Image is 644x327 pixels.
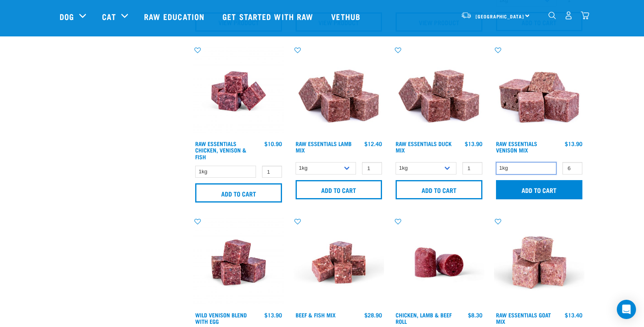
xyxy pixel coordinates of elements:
[396,180,482,199] input: Add to cart
[496,142,537,151] a: Raw Essentials Venison Mix
[465,140,482,147] div: $13.90
[364,312,382,318] div: $28.90
[462,162,482,175] input: 1
[195,313,247,323] a: Wild Venison Blend with Egg
[617,300,636,319] div: Open Intercom Messenger
[193,217,284,308] img: Venison Egg 1616
[494,46,585,137] img: 1113 RE Venison Mix 01
[394,46,484,137] img: ?1041 RE Lamb Mix 01
[476,15,524,18] span: [GEOGRAPHIC_DATA]
[565,312,582,318] div: $13.40
[581,11,589,20] img: home-icon@2x.png
[264,312,282,318] div: $13.90
[60,10,74,22] a: Dog
[396,313,452,323] a: Chicken, Lamb & Beef Roll
[195,142,246,158] a: Raw Essentials Chicken, Venison & Fish
[296,180,382,199] input: Add to cart
[136,0,214,32] a: Raw Education
[364,140,382,147] div: $12.40
[496,313,551,323] a: Raw Essentials Goat Mix
[323,0,370,32] a: Vethub
[461,12,472,19] img: van-moving.png
[565,140,582,147] div: $13.90
[193,46,284,137] img: Chicken Venison mix 1655
[214,0,323,32] a: Get started with Raw
[394,217,484,308] img: Raw Essentials Chicken Lamb Beef Bulk Minced Raw Dog Food Roll Unwrapped
[296,142,352,151] a: Raw Essentials Lamb Mix
[396,142,452,151] a: Raw Essentials Duck Mix
[102,10,116,22] a: Cat
[548,12,556,19] img: home-icon-1@2x.png
[294,217,384,308] img: Beef Mackerel 1
[294,46,384,137] img: ?1041 RE Lamb Mix 01
[362,162,382,175] input: 1
[195,183,282,203] input: Add to cart
[564,11,573,20] img: user.png
[264,140,282,147] div: $10.90
[494,217,585,308] img: Goat M Ix 38448
[468,312,482,318] div: $8.30
[562,162,582,175] input: 1
[296,313,336,316] a: Beef & Fish Mix
[262,166,282,178] input: 1
[496,180,583,199] input: Add to cart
